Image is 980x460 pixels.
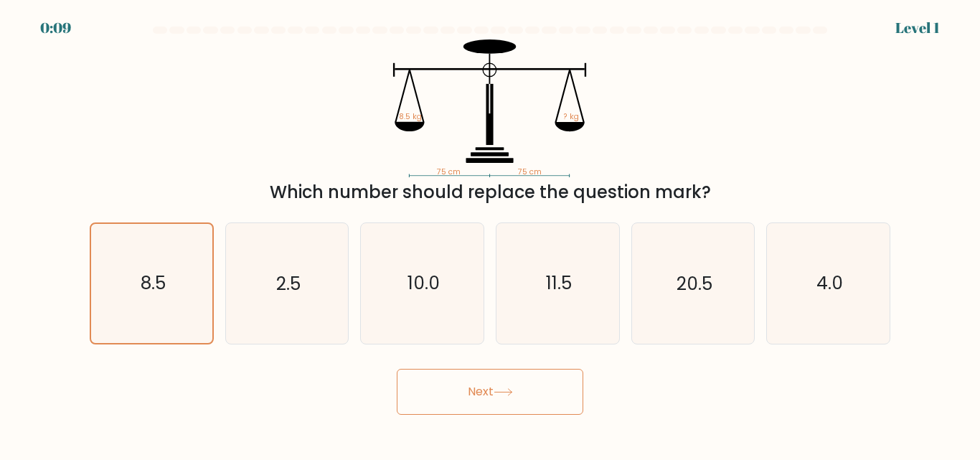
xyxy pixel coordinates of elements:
[407,271,440,296] text: 10.0
[40,17,71,39] div: 0:09
[276,271,301,296] text: 2.5
[546,271,572,296] text: 11.5
[399,112,422,123] tspan: 8.5 kg
[140,271,165,296] text: 8.5
[397,369,583,415] button: Next
[895,17,940,39] div: Level 1
[677,271,712,296] text: 20.5
[517,166,542,177] tspan: 75 cm
[816,271,843,296] text: 4.0
[437,166,461,177] tspan: 75 cm
[564,112,579,123] tspan: ? kg
[98,179,882,205] div: Which number should replace the question mark?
